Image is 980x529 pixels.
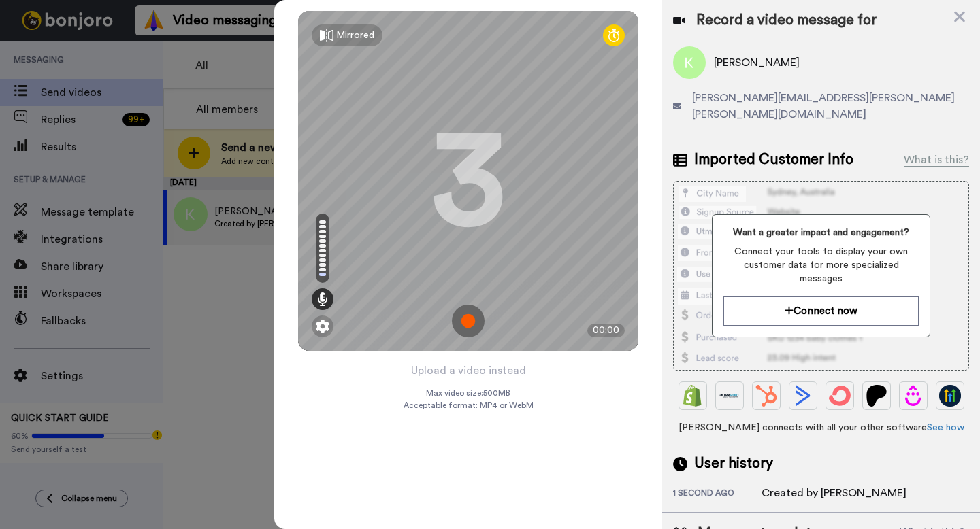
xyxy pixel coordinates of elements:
div: 1 second ago [673,488,762,501]
div: 00:00 [587,324,625,337]
img: Hubspot [755,385,777,407]
img: GoHighLevel [939,385,961,407]
div: What is this? [904,152,969,168]
span: Max video size: 500 MB [426,388,510,398]
img: Ontraport [719,385,740,407]
span: Acceptable format: MP4 or WebM [404,400,534,411]
img: ActiveCampaign [792,385,814,407]
div: Created by [PERSON_NAME] [762,485,906,501]
img: Patreon [866,385,887,407]
div: 3 [431,130,506,232]
img: ic_record_start.svg [452,305,485,337]
span: User history [694,454,773,474]
button: Upload a video instead [407,362,530,379]
img: ConvertKit [829,385,851,407]
span: [PERSON_NAME][EMAIL_ADDRESS][PERSON_NAME][PERSON_NAME][DOMAIN_NAME] [692,90,969,122]
span: Want a greater impact and engagement? [723,226,918,239]
span: Connect your tools to display your own customer data for more specialized messages [723,245,918,286]
img: Shopify [682,385,704,407]
span: Imported Customer Info [694,150,853,170]
img: ic_gear.svg [316,320,329,333]
a: See how [927,423,964,432]
span: [PERSON_NAME] connects with all your other software [673,421,969,434]
button: Connect now [723,296,918,326]
img: Drip [902,385,924,407]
